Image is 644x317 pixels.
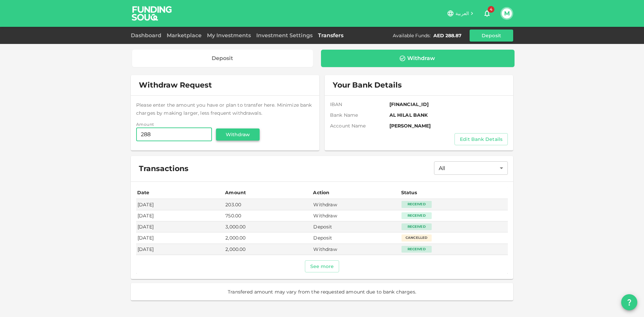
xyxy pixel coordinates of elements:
div: Deposit [212,55,233,62]
a: Investment Settings [254,32,315,39]
div: Action [313,189,330,197]
div: Received [401,246,432,253]
a: Deposit [132,50,313,67]
span: Transfered amount may vary from the requested amount due to bank charges. [228,288,416,295]
button: 4 [480,7,494,20]
button: Edit Bank Details [454,133,508,145]
a: My Investments [204,32,254,39]
td: Withdraw [312,210,400,221]
span: Amount [136,122,154,127]
td: 2,000.00 [224,232,312,244]
td: [DATE] [136,244,224,255]
td: [DATE] [136,232,224,244]
span: Please enter the amount you have or plan to transfer here. Minimize bank charges by making larger... [136,102,312,116]
td: [DATE] [136,199,224,210]
div: Amount [225,189,246,197]
a: Transfers [315,32,346,39]
span: Account name [330,122,389,129]
div: Received [401,201,432,208]
div: Withdraw [407,55,435,62]
span: [PERSON_NAME] [389,122,508,129]
div: Date [137,189,151,197]
div: Status [401,189,418,197]
span: Withdraw Request [139,81,212,90]
td: 750.00 [224,210,312,221]
span: IBAN [330,101,389,108]
button: M [502,8,512,18]
td: 2,000.00 [224,244,312,255]
td: Withdraw [312,199,400,210]
span: Transactions [139,164,189,173]
button: Withdraw [216,128,260,141]
div: Received [401,212,432,219]
div: AED 288.87 [433,32,462,39]
td: Deposit [312,232,400,244]
a: Marketplace [164,32,204,39]
span: العربية [455,10,469,16]
td: [DATE] [136,221,224,232]
div: All [434,161,508,175]
span: AL HILAL BANK [389,112,508,118]
button: question [621,294,637,310]
a: Withdraw [321,50,515,67]
div: Received [401,223,432,230]
input: amount [136,128,212,141]
div: Available Funds : [393,32,431,39]
div: Cancelled [401,234,432,241]
span: [FINANCIAL_ID] [389,101,508,108]
button: See more [305,260,339,272]
button: Deposit [470,30,513,42]
span: 4 [488,6,494,13]
span: Bank Name [330,112,389,118]
td: Deposit [312,221,400,232]
td: 3,000.00 [224,221,312,232]
a: Dashboard [131,32,164,39]
span: Your Bank Details [333,81,402,90]
td: [DATE] [136,210,224,221]
td: Withdraw [312,244,400,255]
td: 203.00 [224,199,312,210]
